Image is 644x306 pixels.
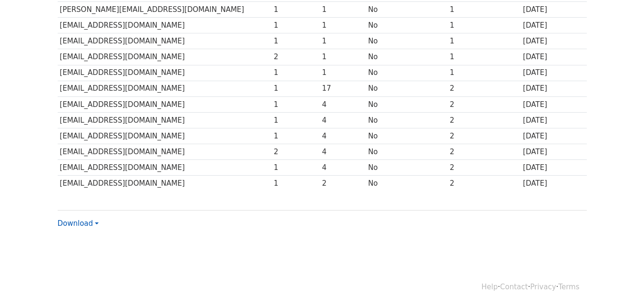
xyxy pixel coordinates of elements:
td: 1 [271,128,319,144]
td: 1 [320,65,366,81]
td: 1 [320,49,366,65]
td: 2 [448,144,521,160]
td: 4 [320,128,366,144]
td: [DATE] [521,18,586,33]
td: 2 [448,112,521,128]
td: 4 [320,112,366,128]
td: 1 [448,33,521,49]
td: [DATE] [521,33,586,49]
td: [DATE] [521,176,586,191]
a: Contact [500,283,528,291]
td: 1 [320,2,366,18]
a: Privacy [530,283,556,291]
td: No [366,144,447,160]
td: 1 [271,18,319,33]
td: No [366,160,447,176]
td: [EMAIL_ADDRESS][DOMAIN_NAME] [58,65,272,81]
td: 1 [271,112,319,128]
td: [DATE] [521,49,586,65]
td: 2 [448,160,521,176]
td: 1 [271,96,319,112]
td: 1 [448,18,521,33]
td: [EMAIL_ADDRESS][DOMAIN_NAME] [58,81,272,96]
td: 2 [448,96,521,112]
td: 1 [271,65,319,81]
td: [EMAIL_ADDRESS][DOMAIN_NAME] [58,112,272,128]
td: No [366,112,447,128]
td: 2 [448,176,521,191]
td: 1 [271,176,319,191]
td: 4 [320,144,366,160]
td: No [366,2,447,18]
td: [EMAIL_ADDRESS][DOMAIN_NAME] [58,144,272,160]
td: 2 [271,144,319,160]
td: [EMAIL_ADDRESS][DOMAIN_NAME] [58,49,272,65]
td: [DATE] [521,81,586,96]
td: [DATE] [521,128,586,144]
td: [EMAIL_ADDRESS][DOMAIN_NAME] [58,33,272,49]
td: 2 [320,176,366,191]
a: Help [481,283,498,291]
td: 1 [320,18,366,33]
td: 4 [320,160,366,176]
td: [EMAIL_ADDRESS][DOMAIN_NAME] [58,176,272,191]
td: 17 [320,81,366,96]
td: [DATE] [521,144,586,160]
td: No [366,65,447,81]
td: No [366,128,447,144]
td: 1 [271,81,319,96]
td: No [366,81,447,96]
td: No [366,33,447,49]
td: [DATE] [521,160,586,176]
td: [DATE] [521,65,586,81]
td: 4 [320,96,366,112]
td: 1 [448,2,521,18]
td: [PERSON_NAME][EMAIL_ADDRESS][DOMAIN_NAME] [58,2,272,18]
td: [DATE] [521,2,586,18]
td: 2 [271,49,319,65]
td: No [366,96,447,112]
td: 1 [448,65,521,81]
td: No [366,18,447,33]
td: 1 [320,33,366,49]
td: [EMAIL_ADDRESS][DOMAIN_NAME] [58,96,272,112]
td: 1 [271,33,319,49]
td: [EMAIL_ADDRESS][DOMAIN_NAME] [58,128,272,144]
td: No [366,176,447,191]
td: 1 [448,49,521,65]
td: [DATE] [521,112,586,128]
td: 1 [271,2,319,18]
td: 1 [271,160,319,176]
td: [EMAIL_ADDRESS][DOMAIN_NAME] [58,160,272,176]
td: [EMAIL_ADDRESS][DOMAIN_NAME] [58,18,272,33]
td: 2 [448,81,521,96]
a: Download [58,219,99,228]
td: [DATE] [521,96,586,112]
td: No [366,49,447,65]
a: Terms [558,283,579,291]
td: 2 [448,128,521,144]
iframe: Chat Widget [596,260,644,306]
